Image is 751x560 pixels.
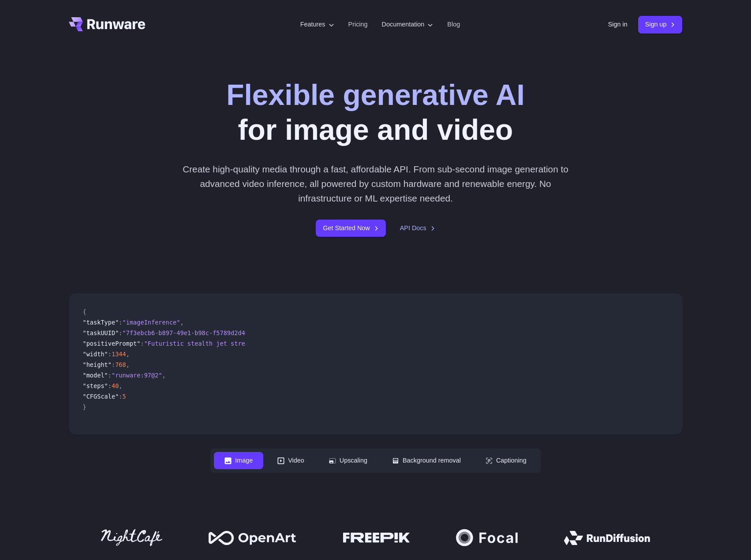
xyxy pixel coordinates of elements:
[226,78,525,148] h1: for image and video
[608,19,628,30] a: Sign in
[83,393,119,400] span: "CFGScale"
[108,372,112,379] span: :
[83,308,86,315] span: {
[83,372,108,379] span: "model"
[226,78,525,111] strong: Flexible generative AI
[83,319,119,326] span: "taskType"
[112,372,162,379] span: "runware:97@2"
[382,19,433,30] label: Documentation
[119,393,122,400] span: :
[83,340,141,347] span: "positivePrompt"
[447,19,460,30] a: Blog
[112,382,119,389] span: 40
[475,452,537,469] button: Captioning
[83,329,119,336] span: "taskUUID"
[126,351,130,358] span: ,
[112,351,126,358] span: 1344
[126,361,130,368] span: ,
[69,17,146,31] a: Go to /
[381,452,471,469] button: Background removal
[140,340,144,347] span: :
[119,329,122,336] span: :
[123,393,126,400] span: 5
[119,319,122,326] span: :
[83,351,108,358] span: "width"
[83,403,86,411] span: }
[83,361,112,368] span: "height"
[180,319,183,326] span: ,
[123,329,260,336] span: "7f3ebcb6-b897-49e1-b98c-f5789d2d40d7"
[123,319,180,326] span: "imageInference"
[179,162,572,206] p: Create high-quality media through a fast, affordable API. From sub-second image generation to adv...
[318,452,378,469] button: Upscaling
[638,16,683,33] a: Sign up
[300,19,334,30] label: Features
[108,382,112,389] span: :
[108,351,112,358] span: :
[144,340,473,347] span: "Futuristic stealth jet streaking through a neon-lit cityscape with glowing purple exhaust"
[316,220,385,237] a: Get Started Now
[83,382,108,389] span: "steps"
[119,382,122,389] span: ,
[348,19,368,30] a: Pricing
[112,361,115,368] span: :
[267,452,315,469] button: Video
[115,361,126,368] span: 768
[400,223,435,233] a: API Docs
[162,372,166,379] span: ,
[214,452,263,469] button: Image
